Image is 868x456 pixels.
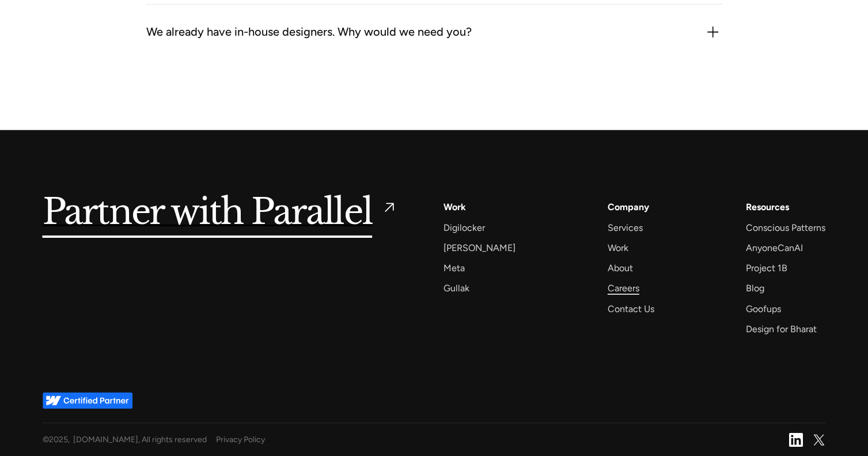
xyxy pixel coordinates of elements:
[746,199,789,215] div: Resources
[43,199,398,226] a: Partner with Parallel
[444,199,466,215] a: Work
[444,260,465,276] a: Meta
[49,435,68,444] span: 2025
[746,321,817,337] a: Design for Bharat
[444,280,469,296] a: Gullak
[216,432,780,447] a: Privacy Policy
[746,301,781,317] a: Goofups
[746,220,825,235] a: Conscious Patterns
[444,220,485,235] a: Digilocker
[608,260,633,276] a: About
[608,240,628,256] a: Work
[608,301,654,317] a: Contact Us
[608,280,639,296] a: Careers
[746,280,764,296] a: Blog
[146,23,472,41] div: We already have in-house designers. Why would we need you?
[746,240,803,256] a: AnyoneCanAI
[43,199,373,226] h5: Partner with Parallel
[444,240,516,256] a: [PERSON_NAME]
[746,260,787,276] a: Project 1B
[608,199,649,215] a: Company
[608,220,643,235] a: Services
[43,432,207,447] div: © , [DOMAIN_NAME], All rights reserved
